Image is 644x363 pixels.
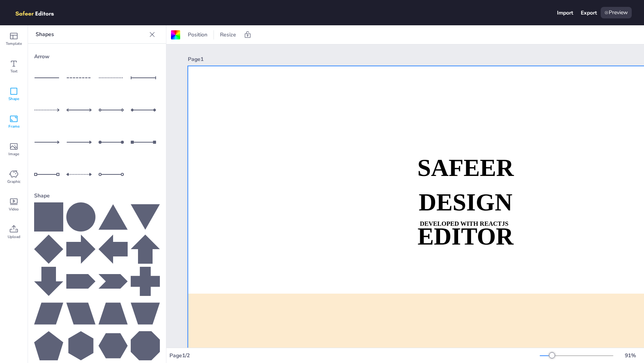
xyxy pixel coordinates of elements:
span: Shape [8,96,19,102]
span: Frame [8,123,20,130]
span: Image [8,151,19,157]
span: Video [9,206,19,212]
span: Template [6,41,22,47]
div: Preview [601,7,632,18]
div: 91 % [621,352,639,359]
div: Shape [34,189,160,202]
strong: DESIGN EDITOR [417,189,513,250]
span: Resize [219,31,238,38]
strong: DEVELOPED WITH REACTJS [420,220,508,227]
span: Upload [8,234,20,240]
div: Page 1 / 2 [169,352,540,359]
strong: SAFEER [417,154,514,181]
span: Position [186,31,209,38]
p: Shapes [36,25,146,44]
div: Export [581,9,597,16]
div: Arrow [34,50,160,63]
span: Graphic [7,179,21,185]
span: Text [10,68,18,74]
img: logo.png [12,7,65,18]
div: Import [557,9,573,16]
